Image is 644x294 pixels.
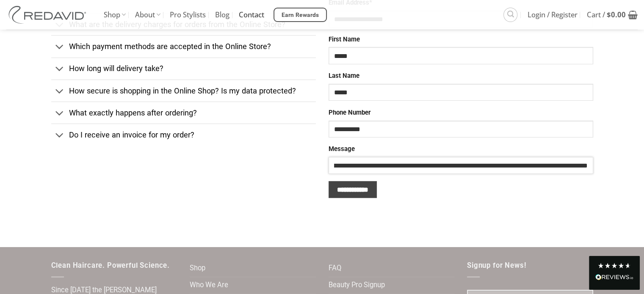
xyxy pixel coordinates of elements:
a: Toggle How long will delivery take? [51,58,316,80]
a: Shop [190,260,205,277]
span: $ [607,10,611,19]
span: Do I receive an invoice for my order? [69,130,194,139]
span: Cart / [587,4,626,25]
a: Beauty Pro Signup [329,277,385,294]
label: Message [329,144,593,154]
a: Earn Rewards [274,8,327,22]
a: Search [503,8,517,22]
div: Read All Reviews [589,256,640,290]
span: Which payment methods are accepted in the Online Store? [69,42,271,51]
img: REVIEWS.io [595,274,633,280]
button: Toggle [51,38,69,57]
button: Toggle [51,60,69,79]
label: Last Name [329,71,593,81]
a: Toggle What exactly happens after ordering? [51,102,316,124]
button: Toggle [51,82,69,101]
span: How long will delivery take? [69,64,163,73]
img: REDAVID Salon Products | United States [6,6,91,24]
span: How secure is shopping in the Online Shop? Is my data protected? [69,86,296,95]
div: 4.8 Stars [597,262,631,269]
a: Toggle How secure is shopping in the Online Shop? Is my data protected? [51,80,316,102]
span: Earn Rewards [282,11,319,20]
a: Who We Are [190,277,228,294]
button: Toggle [51,104,69,123]
span: Login / Register [528,4,578,25]
label: Phone Number [329,108,593,118]
span: Signup for News! [467,261,526,269]
span: Clean Haircare. Powerful Science. [51,261,170,269]
div: Read All Reviews [595,272,633,283]
a: Toggle Do I receive an invoice for my order? [51,124,316,146]
a: FAQ [329,260,341,277]
label: First Name [329,35,593,45]
span: What exactly happens after ordering? [69,108,197,117]
bdi: 0.00 [607,10,626,19]
button: Toggle [51,126,69,145]
a: Toggle Which payment methods are accepted in the Online Store? [51,35,316,57]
